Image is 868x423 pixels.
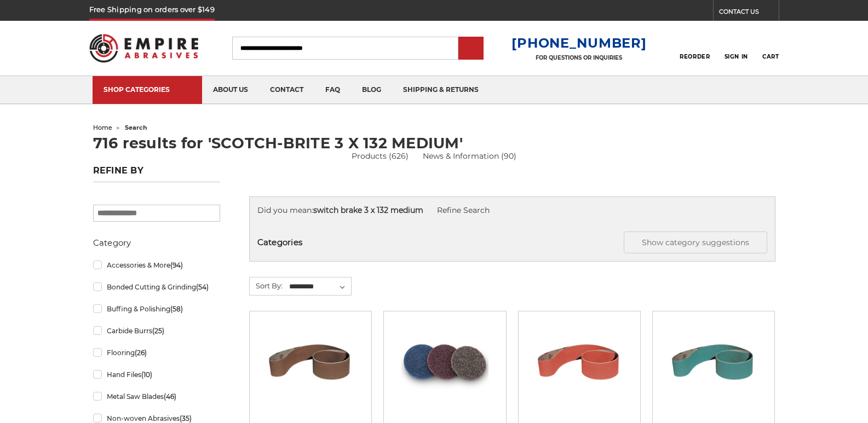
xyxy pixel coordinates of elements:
a: Metal Saw Blades(46) [93,387,220,406]
span: (46) [164,392,176,401]
a: Cart [762,36,779,60]
input: Submit [460,38,482,60]
span: (26) [135,349,147,357]
span: (94) [170,261,183,269]
a: [PHONE_NUMBER] [511,35,646,51]
span: (54) [196,283,209,291]
img: Empire Abrasives [89,27,199,69]
a: Flooring(26) [93,343,220,362]
a: Carbide Burrs(25) [93,321,220,340]
div: SHOP CATEGORIES [104,85,191,94]
p: FOR QUESTIONS OR INQUIRIES [511,54,646,61]
a: Products (626) [352,150,409,162]
h5: Refine by [93,165,220,182]
a: home [93,124,112,131]
img: 3" x 132" Ceramic Sanding Belt [536,319,623,407]
a: Accessories & More(94) [93,256,220,275]
img: 3-inch surface conditioning quick change disc by Black Hawk Abrasives [401,319,488,407]
a: SHOP CATEGORIES [93,76,202,104]
a: CONTACT US [719,5,779,21]
span: search [125,124,147,131]
span: (58) [170,305,183,313]
span: Reorder [680,53,710,60]
img: 3" x 132" Aluminum Oxide Sanding Belt [267,319,354,407]
a: Buffing & Polishing(58) [93,299,220,318]
div: Did you mean: [257,205,767,216]
a: Hand Files(10) [93,365,220,384]
span: (10) [141,370,152,379]
span: Cart [762,53,779,60]
a: shipping & returns [392,76,490,104]
strong: switch brake 3 x 132 medium [313,205,423,215]
a: Reorder [680,36,710,60]
span: Sign In [725,53,748,60]
a: Bonded Cutting & Grinding(54) [93,277,220,297]
a: blog [351,76,392,104]
h5: Categories [257,231,767,253]
a: Refine Search [437,205,490,215]
button: Show category suggestions [624,231,767,253]
a: News & Information (90) [423,150,516,162]
label: Sort By: [250,277,283,294]
select: Sort By: [288,279,351,295]
a: faq [314,76,351,104]
h5: Category [93,236,220,250]
span: (25) [152,327,164,335]
img: 3" x 132" Zirconia Sanding Belt [670,319,757,407]
h1: 716 results for 'SCOTCH-BRITE 3 X 132 MEDIUM' [93,136,775,150]
a: contact [259,76,314,104]
span: (35) [180,414,192,422]
a: about us [202,76,259,104]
